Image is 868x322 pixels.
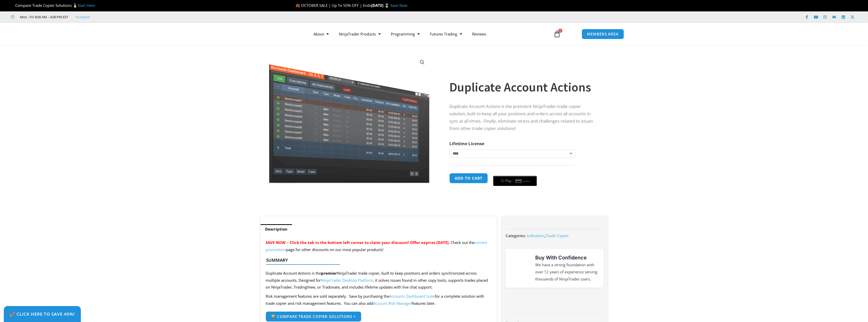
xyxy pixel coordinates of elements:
[535,254,599,261] h3: Buy With Confidence
[308,28,334,40] a: About
[527,233,569,238] span: ,
[511,259,529,277] img: mark thumbs good 43913 | Affordable Indicators – NinjaTrader
[11,3,95,8] span: Compare Trade Copier Solutions 🥇
[261,224,292,234] a: Description
[19,14,68,20] span: Mon - Fri: 8:00 AM – 6:00 PM EST
[268,54,431,183] img: Screenshot 2024-08-26 15414455555
[546,27,568,41] a: 0
[266,239,492,253] p: Check out the page for other discounts on our most popular products!
[373,301,412,306] a: Account Risk Manager
[266,271,488,290] span: Duplicate Account Actions is the NinjaTrader trade copier, built to keep positions and orders syn...
[582,29,624,39] a: MEMBERS AREA
[389,294,435,299] a: Accounts Dashboard Suite
[308,28,548,40] nav: Menu
[321,271,337,276] strong: premier
[334,28,386,40] a: NinjaTrader Products
[492,172,538,173] iframe: Secure payment input frame
[527,233,544,238] a: Indicators
[449,173,488,183] button: Add to cart
[266,240,450,245] span: SAVE NOW – Click the tab in the bottom left corner to claim your discount! Offer expires [DATE].
[371,3,390,8] strong: [DATE] ⌛
[535,261,599,283] p: We have a strong foundation with over 12 years of experience serving thousands of NinjaTrader users.
[587,32,619,36] span: MEMBERS AREA
[386,28,425,40] a: Programming
[10,312,75,316] span: 🎉 Click Here to save 40%!
[545,233,569,238] a: Trade Copier
[11,4,15,7] img: 🏆
[558,29,562,33] span: 0
[449,78,597,96] h1: Duplicate Account Actions
[467,28,491,40] a: Reviews
[78,3,95,8] a: Start Here
[425,28,467,40] a: Futures Trading
[506,233,526,238] span: Categories:
[75,14,90,20] a: Trustpilot
[295,3,371,8] span: 🍂 OCTOBER SALE | Up To 50% OFF | Ends
[516,296,593,306] img: NinjaTrader Wordmark color RGB | Affordable Indicators – NinjaTrader
[449,141,484,146] label: Lifetime License
[4,306,81,322] a: 🎉 Click Here to save 40%!
[418,58,427,67] a: View full-screen image gallery
[321,278,373,283] a: NinjaTrader Desktop Platform
[390,3,408,8] a: Save Now
[449,103,597,132] p: Duplicate Account Actions is the premiere NinjaTrader trade copier solution, built to keep all yo...
[266,293,492,307] p: Risk management features are sold separately. Save by purchasing the for a complete solution with...
[244,25,299,43] img: LogoAI | Affordable Indicators – NinjaTrader
[493,176,537,186] button: Buy with GPay
[523,179,531,183] text: ••••••
[266,258,487,263] h4: Summary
